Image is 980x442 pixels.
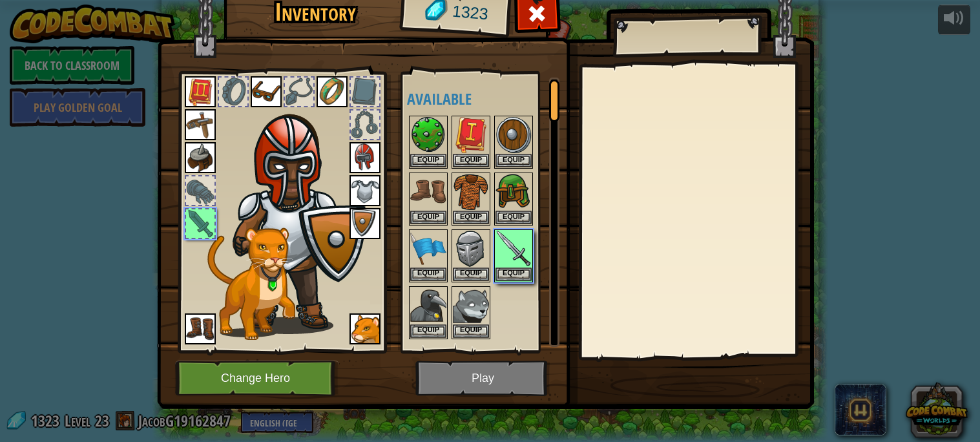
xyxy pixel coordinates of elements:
[410,231,446,267] img: portrait.png
[495,268,532,281] button: Equip
[185,313,216,344] img: portrait.png
[349,142,381,173] img: portrait.png
[349,175,381,206] img: portrait.png
[453,324,489,338] button: Equip
[317,76,348,107] img: portrait.png
[495,211,532,224] button: Equip
[227,96,366,334] img: female.png
[349,208,381,239] img: portrait.png
[349,313,381,344] img: portrait.png
[410,268,446,281] button: Equip
[495,154,532,167] button: Equip
[495,117,532,153] img: portrait.png
[185,76,216,107] img: portrait.png
[410,324,446,338] button: Equip
[495,174,532,210] img: portrait.png
[410,117,446,153] img: portrait.png
[453,288,489,324] img: portrait.png
[453,211,489,224] button: Equip
[453,231,489,267] img: portrait.png
[175,361,339,396] button: Change Hero
[453,268,489,281] button: Equip
[453,117,489,153] img: portrait.png
[410,174,446,210] img: portrait.png
[495,231,532,267] img: portrait.png
[407,90,559,107] h4: Available
[453,154,489,167] button: Equip
[410,154,446,167] button: Equip
[185,142,216,173] img: portrait.png
[207,227,295,340] img: cougar-paper-dolls.png
[453,174,489,210] img: portrait.png
[251,76,282,107] img: portrait.png
[410,288,446,324] img: portrait.png
[185,109,216,140] img: portrait.png
[410,211,446,224] button: Equip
